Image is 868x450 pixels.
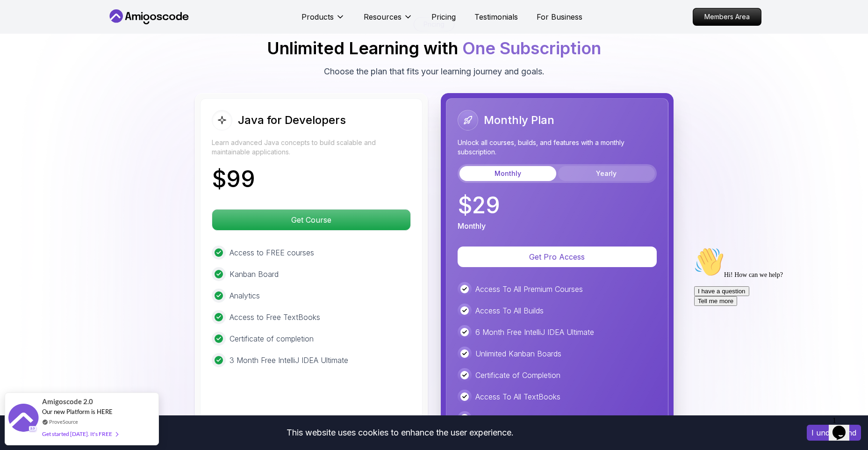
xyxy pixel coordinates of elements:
div: Get started [DATE]. It's FREE [42,428,118,439]
p: Access To All Builds [475,305,544,316]
p: $ 99 [212,168,255,190]
a: For Business [537,11,582,22]
div: This website uses cookies to enhance the user experience. [7,422,793,443]
button: Accept cookies [807,425,861,441]
a: Get Course [212,215,411,225]
p: Priority Selection for 10 Week Bootcamp [475,413,614,424]
p: Learn advanced Java concepts to build scalable and maintainable applications. [212,138,411,157]
p: Kanban Board [230,269,279,280]
p: Certificate of Completion [475,370,560,381]
button: Resources [364,11,413,30]
button: Products [301,11,345,30]
p: Access To All TextBooks [475,391,560,402]
p: Resources [364,11,402,22]
p: Analytics [230,290,260,301]
span: Amigoscode 2.0 [42,396,93,407]
span: Our new Platform is HERE [42,408,113,415]
a: Get Pro Access [458,252,657,261]
p: Access to FREE courses [230,247,314,258]
button: Tell me more [4,53,47,63]
div: 👋Hi! How can we help?I have a questionTell me more [4,4,172,63]
p: 3 Month Free IntelliJ IDEA Ultimate [230,355,348,366]
span: One Subscription [462,38,601,58]
button: Get Pro Access [458,247,657,267]
p: Choose the plan that fits your learning journey and goals. [324,65,545,78]
p: Products [301,11,334,22]
p: Unlimited Kanban Boards [475,348,561,359]
button: Monthly [459,166,556,181]
p: Monthly [458,220,486,232]
p: Members Area [693,8,761,25]
button: I have a question [4,43,59,53]
p: Unlock all courses, builds, and features with a monthly subscription. [458,138,657,157]
p: Access to Free TextBooks [230,312,320,323]
iframe: chat widget [829,413,859,441]
p: Certificate of completion [230,333,314,344]
iframe: chat widget [690,243,859,408]
p: $ 29 [458,194,500,217]
p: Get Course [212,210,410,230]
a: Testimonials [474,11,518,22]
a: Pricing [431,11,456,22]
p: 6 Month Free IntelliJ IDEA Ultimate [475,327,594,338]
h2: Java for Developers [238,113,346,128]
img: :wave: [4,4,34,34]
span: Hi! How can we help? [4,28,93,35]
img: provesource social proof notification image [8,404,39,434]
a: ProveSource [49,418,78,426]
button: Get Course [212,209,411,231]
a: Members Area [693,8,761,26]
p: Access To All Premium Courses [475,283,583,295]
h2: Monthly Plan [484,113,554,128]
h2: Unlimited Learning with [267,39,601,58]
button: Yearly [558,166,655,181]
